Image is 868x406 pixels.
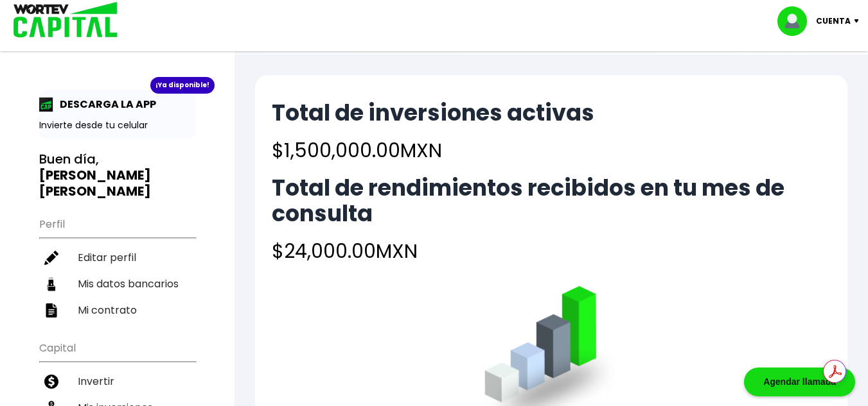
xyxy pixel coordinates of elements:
div: Agendar llamada [744,368,855,396]
b: [PERSON_NAME] [PERSON_NAME] [39,166,151,200]
h2: Total de rendimientos recibidos en tu mes de consulta [272,175,831,226]
img: icon-down [851,19,868,23]
img: profile-image [777,6,816,36]
div: ¡Ya disponible! [150,77,215,94]
img: contrato-icon.f2db500c.svg [44,303,58,317]
img: invertir-icon.b3b967d7.svg [44,375,58,389]
h2: Total de inversiones activas [272,100,594,126]
a: Mis datos bancarios [39,271,195,297]
p: DESCARGA LA APP [53,96,156,112]
img: app-icon [39,97,53,112]
a: Editar perfil [39,244,195,271]
img: datos-icon.10cf9172.svg [44,277,58,291]
h3: Buen día, [39,151,195,199]
ul: Perfil [39,210,195,323]
a: Mi contrato [39,297,195,323]
p: Invierte desde tu celular [39,119,195,132]
a: Invertir [39,368,195,394]
p: Cuenta [816,12,851,31]
h4: $1,500,000.00 MXN [272,136,594,165]
img: editar-icon.952d3147.svg [44,251,58,265]
h4: $24,000.00 MXN [272,237,831,266]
